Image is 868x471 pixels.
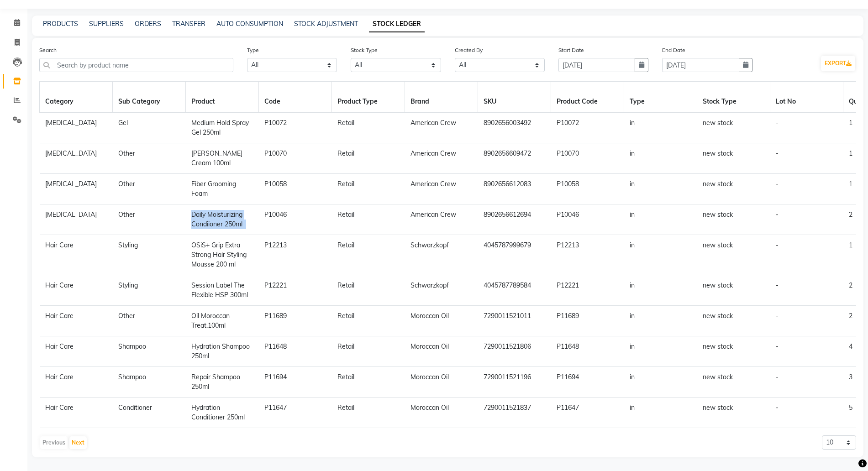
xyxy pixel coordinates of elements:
[551,112,624,143] td: P10072
[558,46,584,54] label: Start Date
[405,174,478,204] td: American Crew
[259,174,332,204] td: P10058
[113,398,186,428] td: Conditioner
[478,174,551,204] td: 8902656612083
[624,174,697,204] td: in
[478,367,551,398] td: 7290011521196
[40,336,113,367] td: Hair Care
[40,112,113,143] td: [MEDICAL_DATA]
[259,275,332,306] td: P12221
[191,149,242,167] span: [PERSON_NAME] Cream 100ml
[478,336,551,367] td: 7290011521806
[624,143,697,174] td: in
[697,112,770,143] td: new stock
[113,275,186,306] td: Styling
[697,204,770,235] td: new stock
[40,174,113,204] td: [MEDICAL_DATA]
[247,46,259,54] label: Type
[113,336,186,367] td: Shampoo
[332,143,405,174] td: Retail
[697,367,770,398] td: new stock
[697,306,770,336] td: new stock
[624,204,697,235] td: in
[405,112,478,143] td: American Crew
[332,367,405,398] td: Retail
[624,82,697,113] th: Type
[551,306,624,336] td: P11689
[770,143,843,174] td: -
[624,235,697,275] td: in
[405,367,478,398] td: Moroccan Oil
[551,82,624,113] th: Product Code
[191,180,236,198] span: Fiber Grooming Foam
[405,275,478,306] td: Schwarzkopf
[770,235,843,275] td: -
[113,235,186,275] td: Styling
[135,20,161,28] a: ORDERS
[478,398,551,428] td: 7290011521837
[770,336,843,367] td: -
[332,235,405,275] td: Retail
[478,306,551,336] td: 7290011521011
[478,204,551,235] td: 8902656612694
[697,235,770,275] td: new stock
[39,46,57,54] label: Search
[332,204,405,235] td: Retail
[332,336,405,367] td: Retail
[697,82,770,113] th: Stock Type
[770,174,843,204] td: -
[40,204,113,235] td: [MEDICAL_DATA]
[191,281,248,299] span: Session Label The Flexible HSP 300ml
[191,210,242,228] span: Daily Moisturizing Condiioner 250ml
[405,306,478,336] td: Moroccan Oil
[551,367,624,398] td: P11694
[405,336,478,367] td: Moroccan Oil
[405,204,478,235] td: American Crew
[113,204,186,235] td: Other
[40,367,113,398] td: Hair Care
[40,82,113,113] th: Category
[478,235,551,275] td: 4045787999679
[551,398,624,428] td: P11647
[405,143,478,174] td: American Crew
[697,398,770,428] td: new stock
[113,367,186,398] td: Shampoo
[113,112,186,143] td: Gel
[551,143,624,174] td: P10070
[770,204,843,235] td: -
[259,112,332,143] td: P10072
[455,46,483,54] label: Created By
[551,336,624,367] td: P11648
[624,398,697,428] td: in
[551,204,624,235] td: P10046
[259,143,332,174] td: P10070
[770,112,843,143] td: -
[369,16,425,32] a: STOCK LEDGER
[624,275,697,306] td: in
[259,367,332,398] td: P11694
[551,174,624,204] td: P10058
[259,398,332,428] td: P11647
[191,241,247,268] span: OSiS+ Grip Extra Strong Hair Styling Mousse 200 ml
[216,20,283,28] a: AUTO CONSUMPTION
[770,275,843,306] td: -
[191,312,230,330] span: Oil Moroccan Treat.100ml
[332,306,405,336] td: Retail
[39,58,233,72] input: Search by product name
[351,46,378,54] label: Stock Type
[191,119,249,136] span: Medium Hold Spray Gel 250ml
[40,275,113,306] td: Hair Care
[697,174,770,204] td: new stock
[113,174,186,204] td: Other
[770,82,843,113] th: Lot No
[89,20,124,28] a: SUPPLIERS
[478,112,551,143] td: 8902656003492
[40,143,113,174] td: [MEDICAL_DATA]
[113,82,186,113] th: Sub Category
[332,275,405,306] td: Retail
[770,398,843,428] td: -
[191,403,245,421] span: Hydration Conditioner 250ml
[332,112,405,143] td: Retail
[405,235,478,275] td: Schwarzkopf
[113,306,186,336] td: Other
